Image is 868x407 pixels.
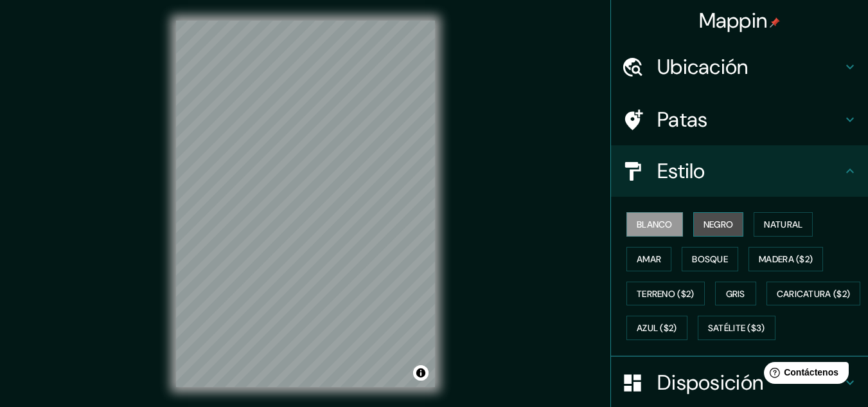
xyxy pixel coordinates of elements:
font: Gris [726,288,745,300]
button: Amar [626,247,671,271]
font: Azul ($2) [637,323,677,334]
button: Azul ($2) [626,316,687,340]
button: Terreno ($2) [626,282,705,306]
font: Terreno ($2) [637,288,695,300]
font: Blanco [637,219,673,230]
div: Estilo [611,145,868,197]
font: Natural [764,219,802,230]
button: Gris [715,282,756,306]
button: Natural [754,212,813,237]
button: Negro [693,212,744,237]
font: Amar [637,253,661,265]
button: Activar o desactivar atribución [413,365,429,381]
canvas: Mapa [176,21,435,387]
button: Caricatura ($2) [766,282,861,306]
font: Patas [657,106,708,133]
iframe: Lanzador de widgets de ayuda [754,357,854,393]
button: Satélite ($3) [698,316,775,340]
font: Disposición [657,369,763,396]
font: Estilo [657,158,705,185]
font: Negro [704,219,734,230]
font: Mappin [699,7,768,34]
font: Satélite ($3) [708,323,765,334]
font: Madera ($2) [759,253,813,265]
button: Madera ($2) [748,247,823,271]
div: Patas [611,94,868,145]
font: Ubicación [657,53,748,80]
button: Bosque [682,247,738,271]
font: Caricatura ($2) [777,288,851,300]
img: pin-icon.png [770,17,780,28]
div: Ubicación [611,41,868,93]
button: Blanco [626,212,683,237]
font: Bosque [692,253,728,265]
